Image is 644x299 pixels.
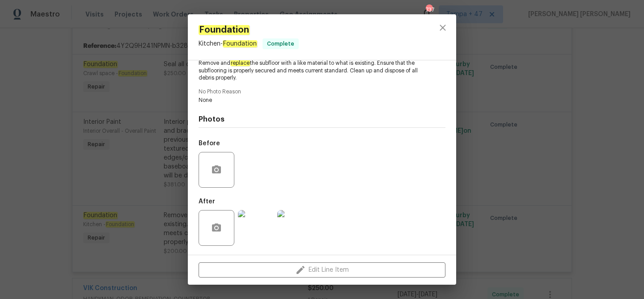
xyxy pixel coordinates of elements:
[199,140,220,147] h5: Before
[223,40,257,47] em: Foundation
[199,59,421,82] span: Remove and the subfloor with a like material to what is existing. Ensure that the subflooring is ...
[199,25,250,35] em: Foundation
[199,198,215,205] h5: After
[199,97,421,104] span: None
[432,17,453,38] button: close
[199,115,445,124] h4: Photos
[199,89,445,95] span: No Photo Reason
[230,60,250,66] em: replace
[263,39,298,48] span: Complete
[199,40,257,47] span: Kitchen -
[426,5,432,14] div: 737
